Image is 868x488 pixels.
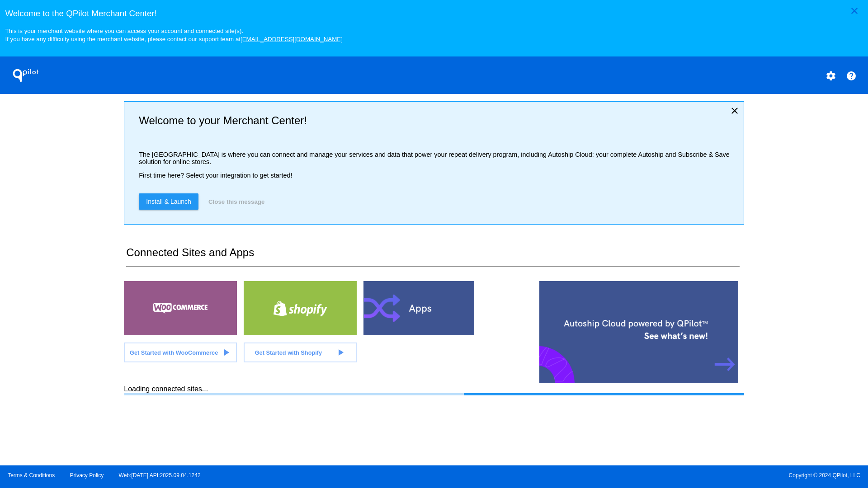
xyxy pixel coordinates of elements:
[130,349,218,356] span: Get Started with WooCommerce
[139,151,736,165] p: The [GEOGRAPHIC_DATA] is where you can connect and manage your services and data that power your ...
[241,36,343,42] a: [EMAIL_ADDRESS][DOMAIN_NAME]
[124,385,744,395] div: Loading connected sites...
[335,347,346,358] mat-icon: play_arrow
[221,347,231,358] mat-icon: play_arrow
[139,193,198,210] a: Install & Launch
[70,472,104,479] a: Privacy Policy
[119,472,201,479] a: Web:[DATE] API:2025.09.04.1242
[5,9,863,19] h3: Welcome to the QPilot Merchant Center!
[846,70,857,81] mat-icon: help
[139,172,736,179] p: First time here? Select your integration to get started!
[206,193,267,210] button: Close this message
[849,5,860,16] mat-icon: close
[124,343,237,362] a: Get Started with WooCommerce
[729,105,740,116] mat-icon: close
[8,66,44,84] h1: QPilot
[826,70,836,81] mat-icon: settings
[255,349,322,356] span: Get Started with Shopify
[146,198,191,205] span: Install & Launch
[442,472,860,479] span: Copyright © 2024 QPilot, LLC
[8,472,55,479] a: Terms & Conditions
[126,246,739,267] h2: Connected Sites and Apps
[5,28,342,42] small: This is your merchant website where you can access your account and connected site(s). If you hav...
[244,343,357,362] a: Get Started with Shopify
[139,114,736,127] h2: Welcome to your Merchant Center!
